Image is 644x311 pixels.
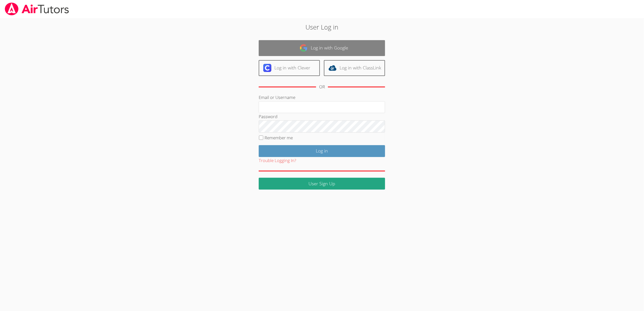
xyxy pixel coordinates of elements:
input: Log in [259,145,385,157]
a: Log in with ClassLink [324,60,385,76]
img: google-logo-50288ca7cdecda66e5e0955fdab243c47b7ad437acaf1139b6f446037453330a.svg [300,44,308,52]
div: OR [319,83,325,91]
button: Trouble Logging In? [259,157,296,164]
label: Password [259,114,277,119]
img: classlink-logo-d6bb404cc1216ec64c9a2012d9dc4662098be43eaf13dc465df04b49fa7ab582.svg [328,64,337,72]
img: clever-logo-6eab21bc6e7a338710f1a6ff85c0baf02591cd810cc4098c63d3a4b26e2feb20.svg [263,64,271,72]
img: airtutors_banner-c4298cdbf04f3fff15de1276eac7730deb9818008684d7c2e4769d2f7ddbe033.png [4,3,69,15]
a: Log in with Google [259,40,385,56]
label: Remember me [265,135,293,141]
label: Email or Username [259,94,295,100]
a: Log in with Clever [259,60,320,76]
h2: User Log in [148,22,496,32]
a: User Sign Up [259,178,385,190]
